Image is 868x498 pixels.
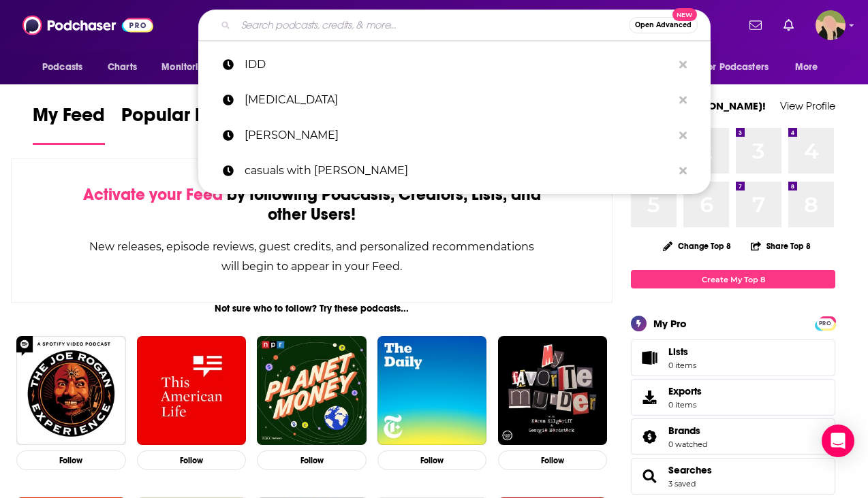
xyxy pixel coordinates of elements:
[635,22,692,29] span: Open Advanced
[245,47,672,82] p: IDD
[498,336,608,446] img: My Favorite Murder with Karen Kilgariff and Georgia Hardstark
[80,237,544,276] div: New releases, episode reviews, guest credits, and personalized recommendations will begin to appe...
[668,400,702,410] span: 0 items
[33,103,105,135] span: My Feed
[631,418,835,455] span: Brands
[11,303,613,314] div: Not sure who to follow? Try these podcasts...
[245,118,672,153] p: mike greenberg
[816,10,846,40] span: Logged in as KatMcMahonn
[668,425,707,437] a: Brands
[99,54,145,80] a: Charts
[198,47,711,82] a: IDD
[198,10,711,41] div: Search podcasts, credits, & more...
[703,58,769,77] span: For Podcasters
[795,58,818,77] span: More
[16,336,126,446] img: The Joe Rogan Experience
[161,58,210,77] span: Monitoring
[655,237,739,254] button: Change Top 8
[668,464,712,476] a: Searches
[16,450,126,470] button: Follow
[377,336,487,446] img: The Daily
[137,336,247,446] img: This American Life
[668,346,696,358] span: Lists
[245,153,672,188] p: casuals with katie nolan
[80,185,544,225] div: by following Podcasts, Creators, Lists, and other Users!
[108,58,137,77] span: Charts
[817,318,833,328] a: PRO
[786,54,835,80] button: open menu
[22,12,153,38] img: Podchaser - Follow, Share and Rate Podcasts
[636,348,663,367] span: Lists
[816,10,846,40] img: User Profile
[629,17,698,33] button: Open AdvancedNew
[198,153,711,188] a: casuals with [PERSON_NAME]
[668,425,700,437] span: Brands
[236,14,629,36] input: Search podcasts, credits, & more...
[780,99,835,112] a: View Profile
[631,270,835,288] a: Create My Top 8
[636,467,663,486] a: Searches
[668,385,702,397] span: Exports
[817,318,833,329] span: PRO
[653,317,687,330] div: My Pro
[121,103,237,135] span: Popular Feed
[498,450,608,470] button: Follow
[33,54,100,80] button: open menu
[816,10,846,40] button: Show profile menu
[668,361,696,370] span: 0 items
[744,14,767,37] a: Show notifications dropdown
[121,103,237,145] a: Popular Feed
[152,54,228,80] button: open menu
[636,388,663,407] span: Exports
[778,14,799,37] a: Show notifications dropdown
[668,439,707,449] a: 0 watched
[636,427,663,446] a: Brands
[750,233,811,259] button: Share Top 8
[83,184,223,205] span: Activate your Feed
[668,479,696,488] a: 3 saved
[631,339,835,376] a: Lists
[198,118,711,153] a: [PERSON_NAME]
[137,450,247,470] button: Follow
[42,58,82,77] span: Podcasts
[672,8,697,21] span: New
[198,82,711,118] a: [MEDICAL_DATA]
[257,450,367,470] button: Follow
[245,82,672,118] p: intellectual disability
[631,458,835,495] span: Searches
[257,336,367,446] img: Planet Money
[668,346,688,358] span: Lists
[822,425,854,457] div: Open Intercom Messenger
[377,450,487,470] button: Follow
[631,379,835,416] a: Exports
[694,54,788,80] button: open menu
[33,103,105,145] a: My Feed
